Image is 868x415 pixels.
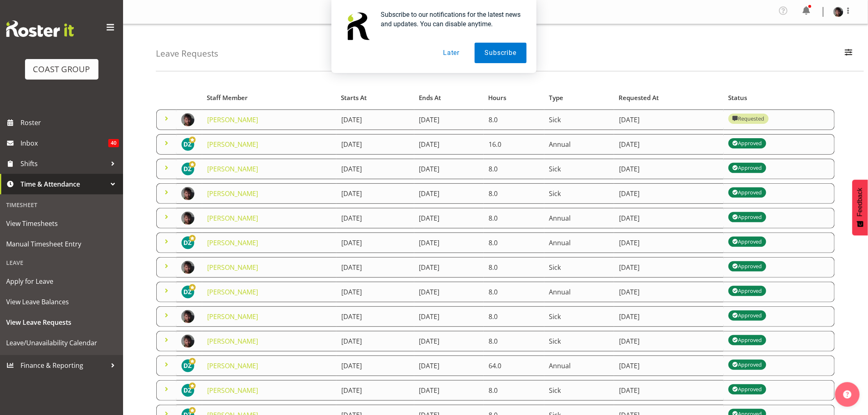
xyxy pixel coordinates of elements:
td: Annual [544,208,614,228]
span: Time & Attendance [21,178,107,190]
td: [DATE] [614,159,724,179]
td: Sick [544,331,614,351]
a: [PERSON_NAME] [207,140,258,149]
td: [DATE] [414,356,484,376]
a: [PERSON_NAME] [207,115,258,124]
button: Subscribe [475,43,527,63]
td: 8.0 [484,282,544,302]
td: [DATE] [614,233,724,253]
img: daniel-zhou7496.jpg [181,162,194,176]
td: [DATE] [614,306,724,327]
div: Approved [733,360,762,369]
td: Annual [544,282,614,302]
img: daniel-zhou7496.jpg [181,138,194,151]
div: Hours [489,93,540,103]
span: View Leave Requests [6,316,117,328]
td: 16.0 [484,134,544,155]
img: daniel-zhou7496.jpg [181,236,194,249]
td: [DATE] [336,233,414,253]
div: Approved [733,335,762,345]
a: [PERSON_NAME] [207,238,258,247]
div: Approved [733,310,762,320]
a: View Timesheets [2,213,121,234]
td: 8.0 [484,257,544,278]
td: [DATE] [336,282,414,302]
span: Inbox [21,137,108,149]
td: [DATE] [414,109,484,130]
a: View Leave Requests [2,312,121,333]
div: Status [728,93,830,103]
span: Apply for Leave [6,275,117,287]
div: Approved [733,212,762,222]
div: Subscribe to our notifications for the latest news and updates. You can disable anytime. [374,10,527,29]
a: [PERSON_NAME] [207,214,258,223]
td: [DATE] [414,306,484,327]
img: jason-adams8c22eaeb1947293198e402fef10c00a6.png [181,310,194,323]
div: Approved [733,187,762,197]
a: [PERSON_NAME] [207,312,258,321]
td: [DATE] [614,380,724,401]
td: 8.0 [484,331,544,351]
div: Timesheet [2,196,121,213]
a: Apply for Leave [2,271,121,292]
button: Later [433,43,470,63]
td: [DATE] [414,134,484,155]
img: jason-adams8c22eaeb1947293198e402fef10c00a6.png [181,212,194,225]
td: Sick [544,257,614,278]
span: Shifts [21,157,107,170]
img: help-xxl-2.png [843,390,852,399]
img: notification icon [341,10,374,43]
td: [DATE] [336,159,414,179]
td: 8.0 [484,159,544,179]
span: Finance & Reporting [21,359,107,372]
td: [DATE] [614,257,724,278]
span: View Leave Balances [6,296,117,308]
div: Ends At [419,93,479,103]
td: [DATE] [414,233,484,253]
td: [DATE] [336,331,414,351]
div: Requested At [619,93,719,103]
td: [DATE] [336,208,414,228]
img: daniel-zhou7496.jpg [181,359,194,372]
a: Manual Timesheet Entry [2,234,121,254]
span: Feedback [857,188,864,217]
div: Approved [733,286,762,296]
td: [DATE] [614,183,724,204]
span: Roster [21,116,119,129]
td: Sick [544,380,614,401]
td: [DATE] [414,183,484,204]
td: [DATE] [614,331,724,351]
a: [PERSON_NAME] [207,287,258,296]
td: [DATE] [414,257,484,278]
img: daniel-zhou7496.jpg [181,285,194,299]
td: [DATE] [614,109,724,130]
td: Annual [544,134,614,155]
span: View Timesheets [6,217,117,230]
a: Leave/Unavailability Calendar [2,333,121,353]
td: Annual [544,356,614,376]
td: [DATE] [414,159,484,179]
a: [PERSON_NAME] [207,361,258,370]
td: [DATE] [414,380,484,401]
td: Sick [544,109,614,130]
div: Approved [733,261,762,271]
td: [DATE] [414,208,484,228]
a: [PERSON_NAME] [207,263,258,272]
img: jason-adams8c22eaeb1947293198e402fef10c00a6.png [181,187,194,200]
a: View Leave Balances [2,292,121,312]
td: [DATE] [414,282,484,302]
img: jason-adams8c22eaeb1947293198e402fef10c00a6.png [181,113,194,126]
td: [DATE] [336,257,414,278]
td: [DATE] [614,356,724,376]
img: jason-adams8c22eaeb1947293198e402fef10c00a6.png [181,335,194,348]
div: Staff Member [207,93,331,103]
button: Feedback - Show survey [852,180,868,235]
td: [DATE] [614,134,724,155]
td: 8.0 [484,380,544,401]
td: [DATE] [614,208,724,228]
td: [DATE] [336,134,414,155]
div: Requested [733,114,765,123]
div: Approved [733,138,762,148]
div: Type [549,93,609,103]
td: Annual [544,233,614,253]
